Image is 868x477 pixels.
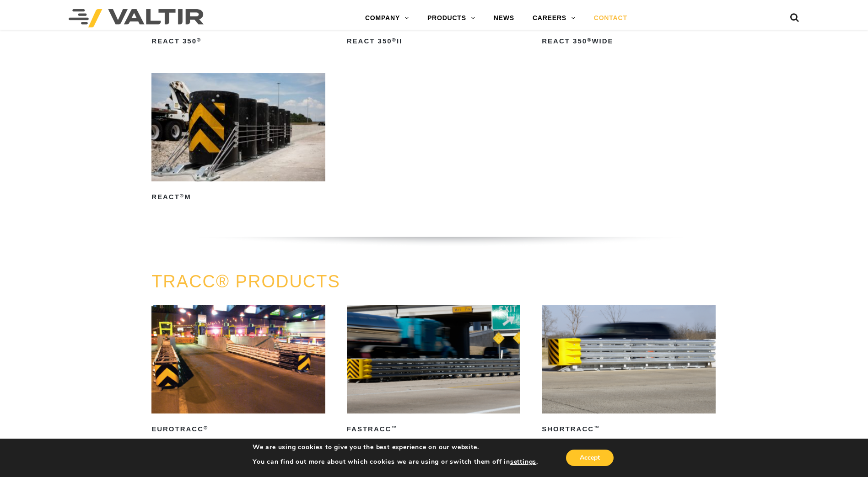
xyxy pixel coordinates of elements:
sup: ™ [391,425,397,430]
sup: ™ [594,425,600,430]
a: CAREERS [523,9,585,27]
a: TRACC® PRODUCTS [151,272,340,291]
button: Accept [566,450,614,466]
h2: REACT 350 Wide [542,34,716,48]
h2: REACT 350 [151,34,325,48]
a: FasTRACC™ [347,305,521,436]
h2: REACT M [151,190,325,204]
a: ShorTRACC™ [542,305,716,436]
sup: ® [392,37,397,42]
a: REACT®M [151,73,325,204]
h2: EuroTRACC [151,422,325,436]
sup: ® [587,37,592,42]
button: settings [510,458,536,466]
sup: ® [204,425,208,430]
p: You can find out more about which cookies we are using or switch them off in . [253,458,538,466]
a: CONTACT [585,9,636,27]
a: EuroTRACC® [151,305,325,436]
a: PRODUCTS [418,9,485,27]
a: COMPANY [356,9,418,27]
sup: ® [197,37,201,42]
h2: FasTRACC [347,422,521,436]
h2: ShorTRACC [542,422,716,436]
h2: REACT 350 II [347,34,521,48]
p: We are using cookies to give you the best experience on our website. [253,443,538,451]
a: NEWS [485,9,523,27]
sup: ® [180,193,184,198]
img: Valtir [69,9,204,27]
